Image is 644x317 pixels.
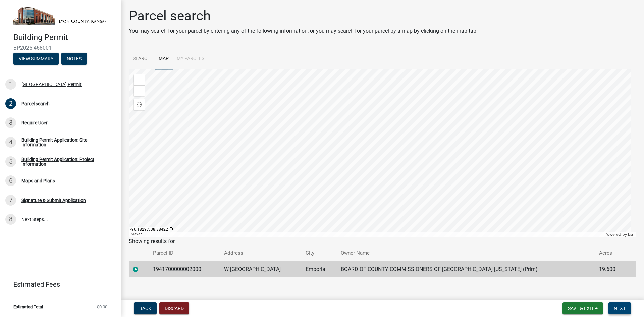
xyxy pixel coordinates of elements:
button: Back [134,302,157,314]
span: Estimated Total [13,305,43,309]
span: Save & Exit [568,306,594,311]
button: Next [608,302,631,314]
div: Zoom out [134,85,145,96]
div: Find my location [134,99,145,110]
a: Map [155,48,173,70]
div: Require User [21,120,48,125]
th: Address [220,245,302,261]
img: Lyon County, Kansas [13,7,110,25]
td: BOARD OF COUNTY COMMISSIONERS OF [GEOGRAPHIC_DATA] [US_STATE] (Prim) [337,261,595,277]
div: 8 [5,214,16,225]
div: 5 [5,156,16,167]
wm-modal-confirm: Summary [13,57,59,62]
wm-modal-confirm: Notes [61,57,87,62]
div: 2 [5,98,16,109]
th: City [302,245,337,261]
a: Search [129,48,155,70]
h1: Parcel search [129,8,478,24]
p: You may search for your parcel by entering any of the following information, or you may search fo... [129,27,478,35]
a: Esri [628,232,634,237]
td: 19.600 [595,261,626,277]
th: Owner Name [337,245,595,261]
div: Showing results for [129,237,636,245]
div: 6 [5,175,16,186]
span: Next [614,306,626,311]
button: Discard [159,302,189,314]
div: 3 [5,117,16,128]
td: Emporia [302,261,337,277]
a: Estimated Fees [5,278,110,291]
th: Acres [595,245,626,261]
div: Building Permit Application: Project Information [21,157,110,166]
button: Save & Exit [562,302,603,314]
span: $0.00 [97,305,107,309]
div: Powered by [603,232,636,237]
td: 1941700000002000 [149,261,220,277]
div: Zoom in [134,74,145,85]
div: [GEOGRAPHIC_DATA] Permit [21,82,82,87]
div: Building Permit Application: Site Information [21,138,110,147]
button: Notes [61,53,87,65]
th: Parcel ID [149,245,220,261]
td: W [GEOGRAPHIC_DATA] [220,261,302,277]
div: Maxar [129,232,603,237]
span: Back [139,306,151,311]
div: Maps and Plans [21,178,55,183]
div: Parcel search [21,101,50,106]
div: 4 [5,137,16,148]
h4: Building Permit [13,33,115,42]
div: 7 [5,195,16,206]
span: BP2025-468001 [13,45,107,51]
button: View Summary [13,53,59,65]
div: 1 [5,79,16,90]
div: Signature & Submit Application [21,198,86,203]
